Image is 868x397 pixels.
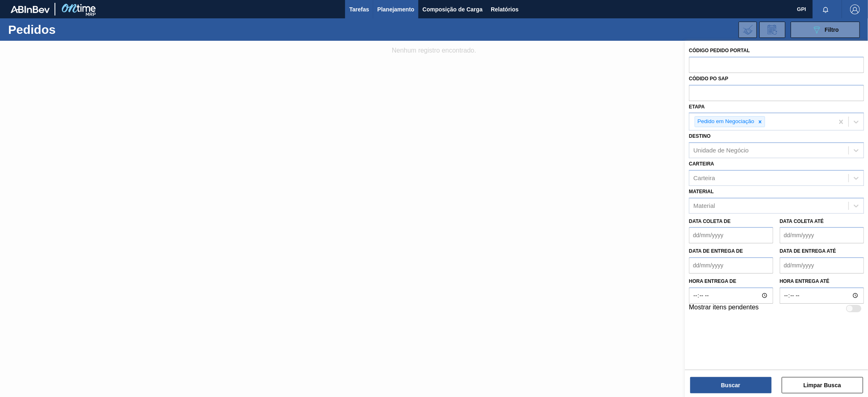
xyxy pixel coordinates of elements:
[689,248,743,254] label: Data de Entrega de
[422,4,483,14] span: Composição de Carga
[491,4,518,14] span: Relatórios
[689,276,773,287] label: Hora entrega de
[689,48,750,53] label: Código Pedido Portal
[850,4,860,14] img: Logout
[825,26,839,33] span: Filtro
[689,218,730,224] label: Data coleta de
[780,257,864,273] input: dd/mm/yyyy
[693,147,749,154] div: Unidade de Negócio
[695,117,756,127] div: Pedido em Negociação
[689,133,711,139] label: Destino
[349,4,369,14] span: Tarefas
[780,276,864,287] label: Hora entrega até
[791,22,860,38] button: Filtro
[689,104,705,110] label: Etapa
[8,25,132,34] h1: Pedidos
[689,227,773,243] input: dd/mm/yyyy
[780,248,836,254] label: Data de Entrega até
[377,4,414,14] span: Planejamento
[780,218,824,224] label: Data coleta até
[813,4,839,15] button: Notificações
[689,304,759,313] label: Mostrar itens pendentes
[693,174,715,181] div: Carteira
[689,161,714,167] label: Carteira
[11,6,50,13] img: TNhmsLtSVTkK8tSr43FrP2fwEKptu5GPRR3wAAAABJRU5ErkJggg==
[759,22,785,38] div: Solicitação de Revisão de Pedidos
[689,189,714,194] label: Material
[739,22,757,38] div: Importar Negociações dos Pedidos
[780,227,864,243] input: dd/mm/yyyy
[693,202,715,209] div: Material
[689,76,728,82] label: Códido PO SAP
[689,257,773,273] input: dd/mm/yyyy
